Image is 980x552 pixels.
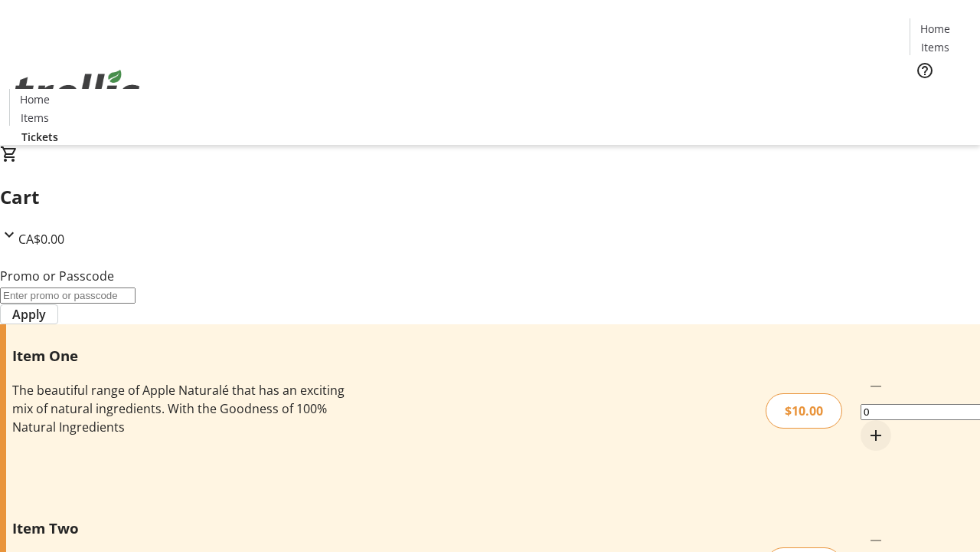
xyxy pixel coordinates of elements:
[910,55,940,86] button: Help
[12,381,347,436] div: The beautiful range of Apple Naturalé that has an exciting mix of natural ingredients. With the G...
[920,21,950,37] span: Home
[18,231,64,248] span: CA$0.00
[12,305,46,324] span: Apply
[9,53,145,130] img: Orient E2E Organization ZCeU0LDOI7's Logo
[9,129,70,145] a: Tickets
[12,345,347,366] h3: Item One
[20,91,50,107] span: Home
[21,110,49,126] span: Items
[910,21,959,37] a: Home
[910,89,971,105] a: Tickets
[910,39,959,55] a: Items
[921,39,949,55] span: Items
[10,110,59,126] a: Items
[766,393,842,429] div: $10.00
[861,420,891,451] button: Increment by one
[12,517,347,539] h3: Item Two
[10,91,59,107] a: Home
[21,129,58,145] span: Tickets
[922,89,959,105] span: Tickets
